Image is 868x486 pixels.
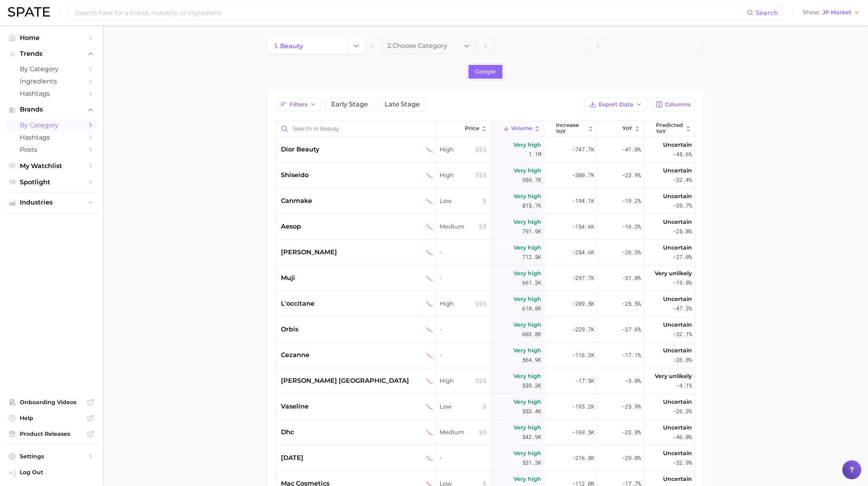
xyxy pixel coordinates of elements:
[6,160,97,172] a: My Watchlist
[276,317,695,342] button: orbissustained decliner-Very high603.8k-229.7k-27.6%Uncertain-32.1%
[20,78,83,85] span: Ingredients
[673,304,692,313] span: -47.3%
[440,453,488,463] span: -
[281,248,337,257] span: [PERSON_NAME]
[6,87,97,100] a: Hashtags
[572,453,594,463] span: -216.8k
[268,38,348,54] a: 1. beauty
[6,466,97,480] a: Log out. Currently logged in with e-mail yumi.toki@spate.nyc.
[281,299,315,308] span: l'occitane
[20,34,83,42] span: Home
[514,140,541,149] span: Very high
[522,201,541,210] span: 815.7k
[597,121,644,136] button: YoY
[385,101,420,108] span: Late Stage
[514,243,541,252] span: Very high
[440,170,488,180] span: High
[656,122,683,134] span: Predicted YoY
[622,325,641,334] span: -27.6%
[801,8,862,18] button: ShowJP Market
[20,414,83,422] span: Help
[426,198,433,204] img: sustained decliner
[522,304,541,313] span: 610.8k
[6,75,97,87] a: Ingredients
[522,175,541,185] span: 959.7k
[572,350,594,360] span: -116.2k
[281,222,301,231] span: aesop
[440,248,488,257] span: -
[276,98,320,111] button: Filters
[276,445,695,471] button: [DATE]sustained decliner-Very high531.3k-216.8k-29.0%Uncertain-32.9%
[544,121,597,136] button: increase YoY
[663,217,692,227] span: Uncertain
[440,222,488,231] span: Medium
[514,191,541,201] span: Very high
[387,42,447,49] span: 2. Choose Category
[6,176,97,188] a: Spotlight
[663,397,692,407] span: Uncertain
[585,98,646,111] button: Export Data
[20,146,83,153] span: Posts
[20,106,83,113] span: Brands
[622,299,641,308] span: -25.5%
[426,223,433,230] img: sustained decliner
[6,144,97,156] a: Posts
[6,412,97,424] a: Help
[622,273,641,283] span: -31.0%
[281,350,309,360] span: cezanne
[281,453,303,463] span: [DATE]
[673,432,692,442] span: -46.8%
[440,273,488,283] span: -
[281,427,294,437] span: dhc
[572,299,594,308] span: -209.5k
[622,170,641,180] span: -23.9%
[20,121,83,129] span: by Category
[673,252,692,262] span: -27.0%
[572,248,594,257] span: -254.6k
[6,104,97,115] button: Brands
[74,6,747,19] input: Search here for a brand, industry, or ingredient
[514,397,541,407] span: Very high
[276,163,695,188] button: shiseidosustained declinerHighVery high959.7k-300.7k-23.9%Uncertain-32.4%
[514,371,541,381] span: Very high
[644,121,695,136] button: Predicted YoY
[572,170,594,180] span: -300.7k
[381,38,478,54] button: 2.Choose Category
[572,402,594,411] span: -193.2k
[673,149,692,159] span: -45.6%
[622,427,641,437] span: -23.8%
[663,474,692,484] span: Uncertain
[599,101,633,108] span: Export Data
[281,402,309,411] span: vaseline
[522,278,541,287] span: 661.3k
[625,376,641,386] span: -3.0%
[529,149,541,159] span: 1.1m
[673,458,692,467] span: -32.9%
[651,98,695,111] button: Columns
[20,399,83,406] span: Onboarding Videos
[491,121,544,136] button: Volume
[275,42,303,50] span: 1. beauty
[663,346,692,355] span: Uncertain
[514,294,541,304] span: Very high
[290,101,307,108] span: Filters
[426,455,433,461] img: sustained decliner
[276,214,695,240] button: aesopsustained declinerMediumVery high791.9k-154.6k-16.3%Uncertain-25.8%
[511,125,532,132] span: Volume
[522,329,541,339] span: 603.8k
[437,121,491,136] button: Price
[522,432,541,442] span: 542.9k
[572,222,594,231] span: -154.6k
[663,243,692,252] span: Uncertain
[655,269,692,278] span: Very unlikely
[622,222,641,231] span: -16.3%
[276,265,695,291] button: mujisustained decliner-Very high661.3k-297.7k-31.0%Very unlikely-19.8%
[6,197,97,208] button: Industries
[676,381,692,390] span: -4.1%
[276,342,695,368] button: cezannesustained decliner-Very high564.9k-116.2k-17.1%Uncertain-26.8%
[8,7,50,17] img: SPATE
[440,350,488,360] span: -
[281,145,319,154] span: dior beauty
[331,101,368,108] span: Early Stage
[673,407,692,416] span: -26.3%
